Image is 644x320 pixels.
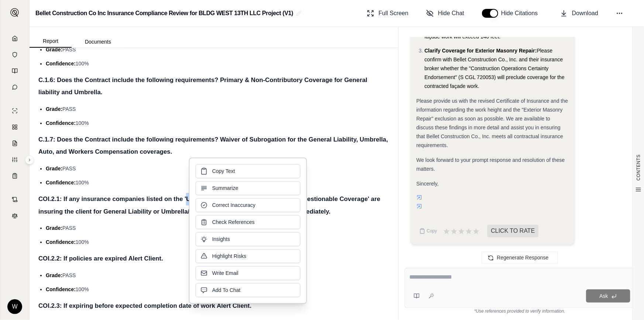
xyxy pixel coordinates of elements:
[10,8,19,17] img: Expand sidebar
[25,156,34,164] button: Expand sidebar
[212,184,238,192] span: Summarize
[46,180,76,185] span: Confidence:
[62,225,76,231] span: PASS
[212,252,247,260] span: Highlight Risks
[482,252,558,263] button: Regenerate Response
[427,228,437,234] span: Copy
[5,31,25,46] a: Home
[5,47,25,62] a: Documents Vault
[38,252,389,265] h4: COI.2.2: If policies are expired Alert Client.
[379,9,409,18] span: Full Screen
[636,154,641,181] span: CONTENTS
[62,166,76,171] span: PASS
[7,299,22,314] div: W
[46,106,62,112] span: Grade:
[38,193,389,218] h4: COI.2.1: If any insurance companies listed on the 'UW 500 ... Carriers with Unacceptable/Question...
[212,269,238,277] span: Write Email
[497,255,548,261] span: Regenerate Response
[7,5,22,20] button: Expand sidebar
[586,289,630,303] button: Ask
[38,133,389,158] h4: C.1.7: Does the Contract include the following requirements? Waiver of Subrogation for the Genera...
[212,286,241,294] span: Add To Chat
[599,293,608,299] span: Ask
[557,6,601,21] button: Download
[5,168,25,183] a: Coverage Table
[5,80,25,95] a: Chat
[62,272,76,278] span: PASS
[572,9,598,18] span: Download
[5,103,25,118] a: Single Policy
[5,136,25,151] a: Claim Coverage
[424,48,537,54] span: Clarify Coverage for Exterior Masonry Repair:
[5,152,25,167] a: Custom Report
[46,286,76,292] span: Confidence:
[38,74,389,99] h4: C.1.6: Does the Contract include the following requirements? Primary & Non-Contributory Coverage ...
[416,98,568,148] span: Please provide us with the revised Certificate of Insurance and the information regarding the wor...
[62,47,76,52] span: PASS
[416,224,440,238] button: Copy
[212,218,255,226] span: Check References
[76,180,89,185] span: 100%
[62,106,76,112] span: PASS
[424,25,560,40] span: Please confirm whether the contracted façade work will exceed 140 feet.
[46,61,76,67] span: Confidence:
[46,47,62,52] span: Grade:
[404,308,635,314] div: *Use references provided to verify information.
[212,235,230,243] span: Insights
[196,215,300,229] button: Check References
[46,166,62,171] span: Grade:
[35,7,293,20] h2: Bellet Construction Co Inc Insurance Compliance Review for BLDG WEST 13TH LLC Project (V1)
[196,249,300,263] button: Highlight Risks
[424,48,565,89] span: Please confirm with Bellet Construction Co., Inc. and their insurance broker whether the "Constru...
[5,120,25,135] a: Policy Comparisons
[196,283,300,297] button: Add To Chat
[487,225,538,237] span: CLICK TO RATE
[501,9,543,18] span: Hide Citations
[46,120,76,126] span: Confidence:
[46,272,62,278] span: Grade:
[5,208,25,223] a: Legal Search Engine
[76,120,89,126] span: 100%
[212,201,255,209] span: Correct Inaccuracy
[196,164,300,178] button: Copy Text
[196,266,300,280] button: Write Email
[196,181,300,195] button: Summarize
[5,64,25,78] a: Prompt Library
[416,181,438,187] span: Sincerely,
[72,36,124,48] button: Documents
[5,192,25,207] a: Contract Analysis
[416,157,565,172] span: We look forward to your prompt response and resolution of these matters.
[196,198,300,212] button: Correct Inaccuracy
[76,286,89,292] span: 100%
[364,6,411,21] button: Full Screen
[196,232,300,246] button: Insights
[46,239,76,245] span: Confidence:
[30,35,72,48] button: Report
[423,6,467,21] button: Hide Chat
[212,167,235,175] span: Copy Text
[38,300,389,312] h4: COI.2.3: If expiring before expected completion date of work Alert Client.
[46,225,62,231] span: Grade:
[438,9,464,18] span: Hide Chat
[76,61,89,67] span: 100%
[76,239,89,245] span: 100%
